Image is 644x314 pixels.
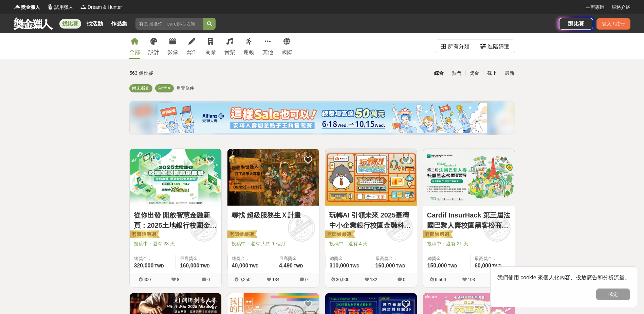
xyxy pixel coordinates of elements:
[448,264,457,268] span: TWD
[475,255,511,262] span: 最高獎金：
[224,33,235,59] a: 音樂
[330,255,367,262] span: 總獎金：
[596,289,630,300] button: 確定
[427,210,511,230] a: Cardif InsurHack 第三屆法國巴黎人壽校園黑客松商業競賽
[325,149,417,206] a: Cover Image
[375,263,395,268] span: 160,000
[427,255,466,262] span: 總獎金：
[596,18,630,30] div: 登入 / 註冊
[501,67,518,79] div: 最新
[435,277,446,282] span: 9,500
[200,264,209,268] span: TWD
[427,263,447,268] span: 150,000
[497,275,630,280] span: 我們使用 cookie 來個人化內容、投放廣告和分析流量。
[249,264,258,268] span: TWD
[47,3,54,10] img: Logo
[279,255,315,262] span: 最高獎金：
[611,4,630,11] a: 服務介紹
[134,240,217,247] span: 投稿中：還有 28 天
[129,48,140,56] div: 全部
[403,277,405,282] span: 0
[186,33,197,59] a: 寫作
[232,263,249,268] span: 40,000
[329,240,413,247] span: 投稿中：還有 4 天
[330,263,349,268] span: 310,000
[129,33,140,59] a: 全部
[350,264,359,268] span: TWD
[448,67,465,79] div: 熱門
[135,18,203,30] input: 有長照挺你，care到心坎裡！青春出手，拍出照顧 影音徵件活動
[80,3,87,10] img: Logo
[294,264,303,268] span: TWD
[108,19,130,29] a: 作品集
[186,48,197,56] div: 寫作
[158,103,487,133] img: cf4fb443-4ad2-4338-9fa3-b46b0bf5d316.png
[468,277,475,282] span: 103
[375,255,413,262] span: 最高獎金：
[130,67,258,79] div: 563 個比賽
[370,277,378,282] span: 132
[423,149,515,206] a: Cover Image
[262,33,273,59] a: 其他
[329,210,413,230] a: 玩轉AI 引領未來 2025臺灣中小企業銀行校園金融科技創意挑戰賽
[492,264,501,268] span: TWD
[227,149,319,206] img: Cover Image
[396,264,405,268] span: TWD
[586,4,605,11] a: 主辦專區
[232,210,315,220] a: 尋找 超級服務生Ｘ計畫
[180,255,217,262] span: 最高獎金：
[465,67,483,79] div: 獎金
[281,48,292,56] div: 國際
[80,4,122,11] a: LogoDream & Hunter
[177,86,194,91] span: 重置條件
[239,277,251,282] span: 9,250
[144,277,151,282] span: 400
[14,4,40,11] a: Logo獎金獵人
[59,19,81,29] a: 找比賽
[132,86,150,91] span: 尚未截止
[324,230,355,240] img: 老闆娘嚴選
[148,48,159,56] div: 設計
[305,277,308,282] span: 0
[227,149,319,206] a: Cover Image
[205,48,216,56] div: 商業
[427,240,511,247] span: 投稿中：還有 21 天
[158,86,167,91] span: 台灣
[448,40,470,53] div: 所有分類
[279,263,293,268] span: 4,490
[14,3,20,10] img: Logo
[167,33,178,59] a: 影像
[232,255,271,262] span: 總獎金：
[54,4,73,11] span: 試用獵人
[88,4,122,11] span: Dream & Hunter
[167,48,178,56] div: 影像
[487,40,509,53] div: 進階篩選
[134,255,171,262] span: 總獎金：
[134,210,217,230] a: 從你出發 開啟智慧金融新頁：2025土地銀行校園金融創意挑戰賽
[134,263,154,268] span: 320,000
[154,264,164,268] span: TWD
[422,230,453,240] img: 老闆娘嚴選
[483,67,501,79] div: 截止
[281,33,292,59] a: 國際
[232,240,315,247] span: 投稿中：還有 大約 1 個月
[243,33,254,59] a: 運動
[128,230,160,240] img: 老闆娘嚴選
[224,48,235,56] div: 音樂
[130,149,221,206] img: Cover Image
[325,149,417,206] img: Cover Image
[243,48,254,56] div: 運動
[423,149,515,206] img: Cover Image
[47,4,73,11] a: Logo試用獵人
[205,33,216,59] a: 商業
[559,18,593,30] a: 辦比賽
[272,277,280,282] span: 134
[226,230,257,240] img: 老闆娘嚴選
[148,33,159,59] a: 設計
[177,277,179,282] span: 8
[430,67,448,79] div: 綜合
[207,277,210,282] span: 0
[130,149,221,206] a: Cover Image
[84,19,106,29] a: 找活動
